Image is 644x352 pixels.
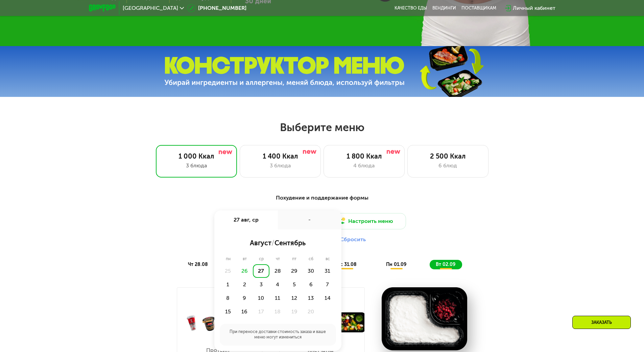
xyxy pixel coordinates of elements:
div: Заказать [572,316,631,329]
div: 1 [220,278,236,291]
span: сентябрь [275,239,306,247]
div: 4 [269,278,286,291]
div: 27 авг, ср [214,210,278,229]
a: Качество еды [395,5,427,11]
div: 8 [220,291,236,305]
div: чт [270,256,286,262]
div: 29 [286,264,303,278]
div: При переносе доставки стоимость заказа и ваше меню могут измениться [220,324,336,346]
div: 2 [236,278,253,291]
div: 7 [319,278,336,291]
a: Вендинги [432,5,456,11]
div: 1 000 Ккал [163,152,230,160]
button: Настроить меню [325,213,406,229]
div: ср [253,256,270,262]
button: Сбросить [340,236,366,243]
div: 5 [286,278,303,291]
div: 31 [319,264,336,278]
div: Похудение и поддержание формы [122,194,522,202]
div: 6 блюд [414,162,481,170]
div: 14 [319,291,336,305]
div: - [278,210,341,229]
div: пт [286,256,303,262]
div: 11 [269,291,286,305]
span: вс 31.08 [337,262,357,267]
div: пн [220,256,237,262]
div: 20 [303,305,319,318]
span: чт 28.08 [188,262,208,267]
div: 12 [286,291,303,305]
div: 6 [303,278,319,291]
div: 3 блюда [163,162,230,170]
div: 3 [253,278,269,291]
div: 10 [253,291,269,305]
div: 3 блюда [247,162,314,170]
div: поставщикам [461,5,496,11]
a: [PHONE_NUMBER] [187,4,246,12]
div: 1 400 Ккал [247,152,314,160]
div: сб [303,256,319,262]
h2: Выберите меню [22,121,622,134]
div: 17 [253,305,269,318]
div: 26 [236,264,253,278]
div: 30 [303,264,319,278]
div: 4 блюда [331,162,398,170]
span: вт 02.09 [436,262,455,267]
div: вс [319,256,336,262]
div: 25 [220,264,236,278]
div: 27 [253,264,269,278]
span: пн 01.09 [386,262,406,267]
div: 15 [220,305,236,318]
span: / [271,239,275,247]
div: 16 [236,305,253,318]
div: 1 800 Ккал [331,152,398,160]
div: вт [237,256,253,262]
div: 13 [303,291,319,305]
div: 2 500 Ккал [414,152,481,160]
div: 18 [269,305,286,318]
span: август [250,239,271,247]
div: Личный кабинет [513,4,555,12]
div: 28 [269,264,286,278]
div: 19 [286,305,303,318]
span: [GEOGRAPHIC_DATA] [123,5,178,11]
div: 9 [236,291,253,305]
